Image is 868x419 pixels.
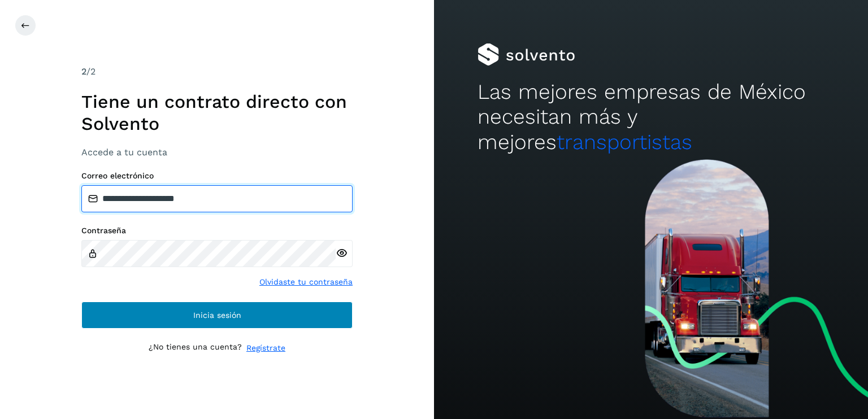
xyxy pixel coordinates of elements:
p: ¿No tienes una cuenta? [149,342,242,354]
a: Olvidaste tu contraseña [259,276,353,288]
h2: Las mejores empresas de México necesitan más y mejores [478,80,824,155]
button: Inicia sesión [81,302,353,329]
div: /2 [81,65,353,78]
label: Contraseña [81,226,353,235]
span: Inicia sesión [193,311,241,319]
span: transportistas [557,130,692,154]
label: Correo electrónico [81,171,353,181]
h1: Tiene un contrato directo con Solvento [81,91,353,134]
a: Regístrate [246,342,285,354]
h3: Accede a tu cuenta [81,147,353,158]
span: 2 [81,66,86,77]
